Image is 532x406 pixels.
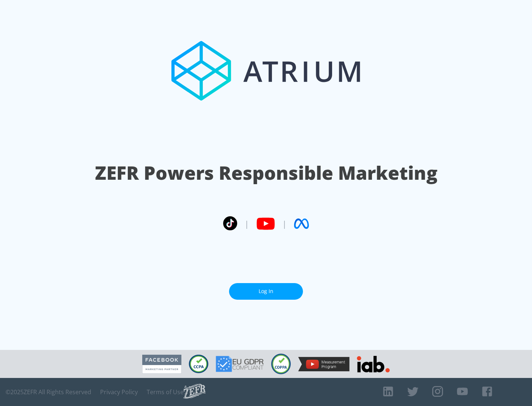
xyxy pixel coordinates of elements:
span: | [245,218,249,229]
img: Facebook Marketing Partner [142,355,181,374]
span: © 2025 ZEFR All Rights Reserved [6,388,91,396]
a: Log In [229,283,303,300]
img: GDPR Compliant [216,356,264,372]
a: Terms of Use [147,388,184,396]
span: | [282,218,287,229]
h1: ZEFR Powers Responsible Marketing [95,160,437,186]
a: Privacy Policy [100,388,138,396]
img: CCPA Compliant [189,355,208,373]
img: YouTube Measurement Program [298,357,349,371]
img: IAB [357,356,390,372]
img: COPPA Compliant [271,354,291,374]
